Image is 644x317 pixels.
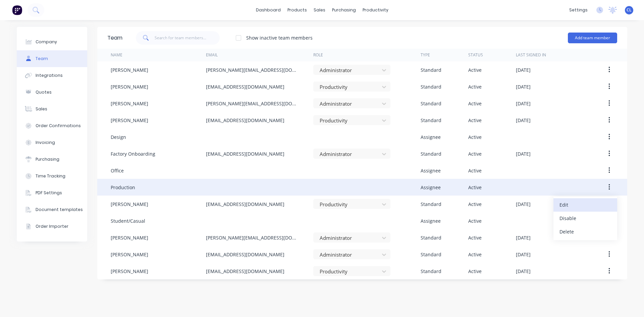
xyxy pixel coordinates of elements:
[468,217,482,224] div: Active
[36,39,57,45] div: Company
[516,251,531,258] div: [DATE]
[206,52,218,58] div: Email
[468,167,482,174] div: Active
[421,234,441,241] div: Standard
[559,213,611,223] div: Disable
[17,50,87,67] button: Team
[17,218,87,235] button: Order Importer
[559,227,611,236] div: Delete
[111,150,155,157] div: Factory Onboarding
[627,7,632,13] span: CL
[206,100,300,107] div: [PERSON_NAME][EMAIL_ADDRESS][DOMAIN_NAME]
[17,168,87,184] button: Time Tracking
[17,151,87,168] button: Purchasing
[468,100,482,107] div: Active
[17,67,87,84] button: Integrations
[111,268,148,275] div: [PERSON_NAME]
[36,223,68,229] div: Order Importer
[206,268,284,275] div: [EMAIL_ADDRESS][DOMAIN_NAME]
[468,201,482,208] div: Active
[111,66,148,73] div: [PERSON_NAME]
[111,52,122,58] div: Name
[36,190,62,196] div: PDF Settings
[206,251,284,258] div: [EMAIL_ADDRESS][DOMAIN_NAME]
[313,52,323,58] div: Role
[17,201,87,218] button: Document templates
[516,234,531,241] div: [DATE]
[206,150,284,157] div: [EMAIL_ADDRESS][DOMAIN_NAME]
[206,117,284,124] div: [EMAIL_ADDRESS][DOMAIN_NAME]
[468,268,482,275] div: Active
[516,66,531,73] div: [DATE]
[421,150,441,157] div: Standard
[516,201,531,208] div: [DATE]
[111,167,124,174] div: Office
[468,251,482,258] div: Active
[206,234,300,241] div: [PERSON_NAME][EMAIL_ADDRESS][DOMAIN_NAME]
[421,201,441,208] div: Standard
[206,201,284,208] div: [EMAIL_ADDRESS][DOMAIN_NAME]
[253,5,284,15] a: dashboard
[111,217,145,224] div: Student/Casual
[206,83,284,90] div: [EMAIL_ADDRESS][DOMAIN_NAME]
[421,100,441,107] div: Standard
[421,251,441,258] div: Standard
[111,100,148,107] div: [PERSON_NAME]
[111,117,148,124] div: [PERSON_NAME]
[516,268,531,275] div: [DATE]
[284,5,310,15] div: products
[36,140,55,146] div: Invoicing
[111,83,148,90] div: [PERSON_NAME]
[566,5,591,15] div: settings
[17,84,87,101] button: Quotes
[421,217,441,224] div: Assignee
[468,83,482,90] div: Active
[36,173,65,179] div: Time Tracking
[155,31,220,45] input: Search for team members...
[206,66,300,73] div: [PERSON_NAME][EMAIL_ADDRESS][DOMAIN_NAME]
[468,117,482,124] div: Active
[421,83,441,90] div: Standard
[36,123,81,129] div: Order Confirmations
[421,117,441,124] div: Standard
[111,201,148,208] div: [PERSON_NAME]
[36,72,63,78] div: Integrations
[468,66,482,73] div: Active
[468,234,482,241] div: Active
[17,117,87,134] button: Order Confirmations
[36,89,52,95] div: Quotes
[36,156,59,162] div: Purchasing
[36,207,83,213] div: Document templates
[421,167,441,174] div: Assignee
[468,52,483,58] div: Status
[36,56,48,62] div: Team
[12,5,22,15] img: Factory
[468,150,482,157] div: Active
[516,117,531,124] div: [DATE]
[111,184,135,191] div: Production
[359,5,392,15] div: productivity
[421,66,441,73] div: Standard
[516,150,531,157] div: [DATE]
[468,184,482,191] div: Active
[421,52,430,58] div: Type
[329,5,359,15] div: purchasing
[111,234,148,241] div: [PERSON_NAME]
[421,134,441,141] div: Assignee
[17,34,87,50] button: Company
[559,200,611,210] div: Edit
[516,100,531,107] div: [DATE]
[310,5,329,15] div: sales
[17,134,87,151] button: Invoicing
[107,34,122,42] div: Team
[516,83,531,90] div: [DATE]
[421,268,441,275] div: Standard
[36,106,47,112] div: Sales
[246,34,313,41] div: Show inactive team members
[17,184,87,201] button: PDF Settings
[516,52,546,58] div: Last signed in
[568,33,617,43] button: Add team member
[421,184,441,191] div: Assignee
[111,134,126,141] div: Design
[468,134,482,141] div: Active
